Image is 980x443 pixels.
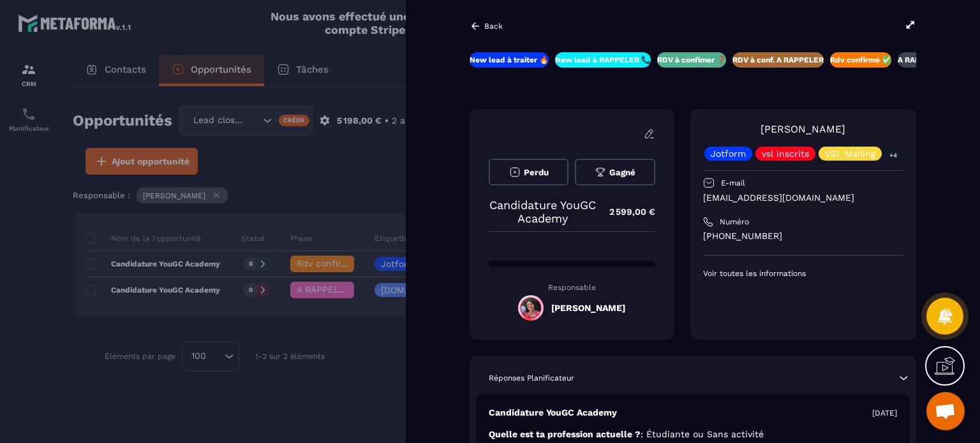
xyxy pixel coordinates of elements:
[732,55,824,65] p: RDV à conf. A RAPPELER
[762,149,809,158] p: vsl inscrits
[489,373,574,383] p: Réponses Planificateur
[489,428,897,440] p: Quelle est ta profession actuelle ?
[489,283,655,292] p: Responsable
[657,55,726,65] p: RDV à confimer ❓
[555,55,651,65] p: New lead à RAPPELER 📞
[489,407,617,419] p: Candidature YouGC Academy
[524,168,549,177] span: Perdu
[721,178,745,188] p: E-mail
[575,159,655,185] button: Gagné
[484,22,503,31] p: Back
[885,149,902,162] p: +4
[703,192,903,204] p: [EMAIL_ADDRESS][DOMAIN_NAME]
[825,149,875,158] p: VSL Mailing
[703,268,903,279] p: Voir toutes les informations
[489,159,568,185] button: Perdu
[597,200,655,224] p: 2 599,00 €
[703,230,903,242] p: [PHONE_NUMBER]
[711,149,746,158] p: Jotform
[470,55,549,65] p: New lead à traiter 🔥
[609,168,635,177] span: Gagné
[926,392,965,430] div: Ouvrir le chat
[551,303,625,313] h5: [PERSON_NAME]
[720,217,749,227] p: Numéro
[872,408,897,418] p: [DATE]
[830,55,891,65] p: Rdv confirmé ✅
[489,198,597,225] p: Candidature YouGC Academy
[641,429,764,439] span: : Étudiante ou Sans activité
[761,123,845,135] a: [PERSON_NAME]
